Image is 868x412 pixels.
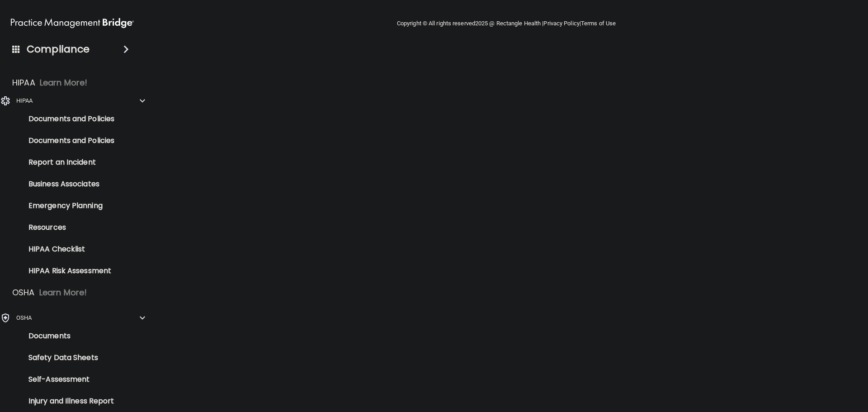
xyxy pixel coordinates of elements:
p: Report an Incident [6,158,129,167]
p: Self-Assessment [6,375,129,384]
p: Business Associates [6,180,129,189]
img: PMB logo [11,14,134,32]
p: Learn More! [40,77,88,88]
p: Injury and Illness Report [6,397,129,406]
p: Documents and Policies [6,114,129,123]
p: OSHA [12,287,35,298]
h4: Compliance [27,43,90,56]
p: OSHA [16,313,32,323]
div: Copyright © All rights reserved 2025 @ Rectangle Health | | [341,9,671,38]
p: Emergency Planning [6,201,129,210]
a: Terms of Use [581,20,616,27]
p: HIPAA [16,95,33,106]
p: Documents and Policies [6,136,129,145]
p: Resources [6,223,129,232]
p: Safety Data Sheets [6,353,129,362]
p: HIPAA [12,77,35,88]
p: Documents [6,331,129,341]
p: HIPAA Risk Assessment [6,266,129,275]
a: Privacy Policy [543,20,579,27]
p: Learn More! [39,287,87,298]
p: HIPAA Checklist [6,245,129,254]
